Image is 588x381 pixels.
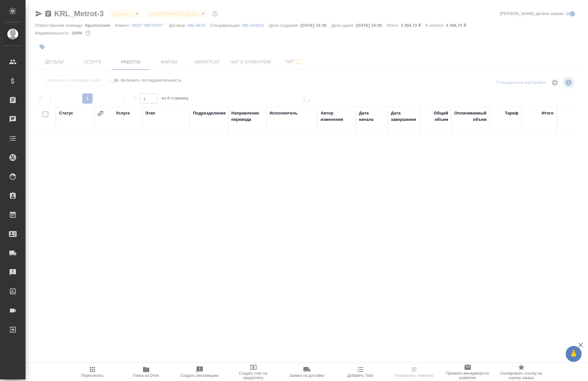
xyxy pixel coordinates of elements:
div: Автор изменения [321,110,353,123]
span: Определить тематику [395,373,433,378]
button: 🙏 [566,346,582,362]
span: Пересчитать [81,373,104,378]
button: Пересчитать [66,363,119,381]
button: Добавить Todo [334,363,387,381]
div: Статус [59,110,73,116]
div: Оплачиваемый объем [454,110,487,123]
div: Этап [145,110,155,116]
button: Призвать менеджера по развитию [441,363,495,381]
button: Папка на Drive [119,363,173,381]
button: Определить тематику [387,363,441,381]
div: Исполнитель [270,110,298,116]
span: 🙏 [568,347,579,361]
div: Услуга [116,110,130,116]
span: Добавить Todo [347,373,373,378]
div: Направление перевода [231,110,263,123]
div: Итого [542,110,554,116]
span: Создать рекламацию [181,373,219,378]
span: Папка на Drive [133,373,159,378]
div: Общий объем [423,110,448,123]
span: Призвать менеджера по развитию [445,371,491,380]
button: Создать счет на предоплату [227,363,280,381]
button: Скопировать ссылку на оценку заказа [495,363,548,381]
div: Дата завершения [391,110,416,123]
div: Дата начала [359,110,384,123]
span: Скопировать ссылку на оценку заказа [498,371,544,380]
span: Создать счет на предоплату [230,371,276,380]
span: Заявка на доставку [289,373,324,378]
button: Создать рекламацию [173,363,227,381]
button: Заявка на доставку [280,363,334,381]
div: Подразделение [193,110,226,116]
button: Сгруппировать [97,110,104,117]
div: Тариф [505,110,518,116]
